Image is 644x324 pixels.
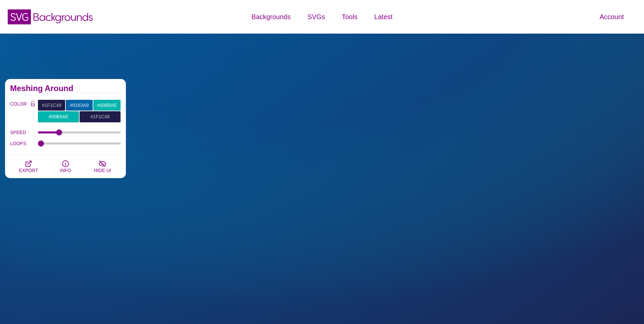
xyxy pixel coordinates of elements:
button: INFO [47,155,84,178]
a: Backgrounds [243,7,299,27]
button: HIDE UI [84,155,121,178]
span: EXPORT [19,168,38,173]
label: LOOPS [10,139,38,148]
label: COLOR [10,99,28,123]
label: SPEED [10,128,38,137]
span: HIDE UI [94,168,111,173]
a: Tools [333,7,366,27]
button: EXPORT [10,155,47,178]
button: Color Lock [28,99,38,109]
a: Account [591,7,632,27]
a: Latest [366,7,401,27]
h2: Meshing Around [10,86,121,91]
span: INFO [60,168,71,173]
a: SVGs [299,7,333,27]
